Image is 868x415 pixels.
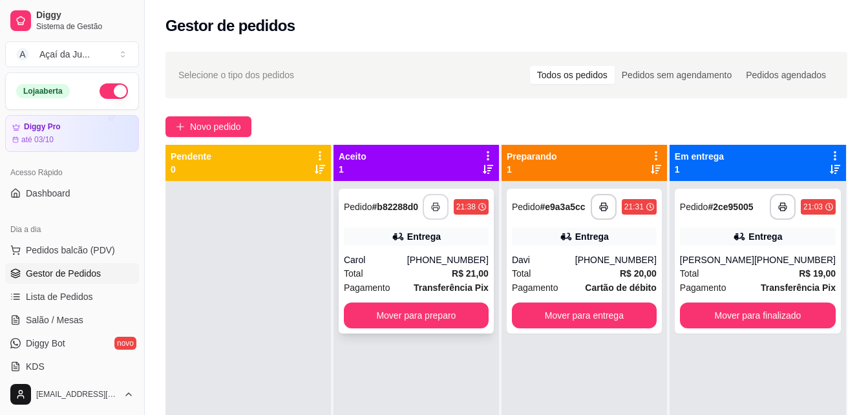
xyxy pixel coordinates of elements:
strong: # b82288d0 [372,202,419,212]
div: Entrega [407,230,441,243]
div: Dia a dia [5,219,139,240]
a: Salão / Mesas [5,310,139,330]
div: Carol [344,253,407,266]
span: Diggy [36,10,134,21]
div: 21:03 [803,202,823,212]
a: Lista de Pedidos [5,286,139,307]
span: [EMAIL_ADDRESS][DOMAIN_NAME] [36,389,118,399]
span: Pedidos balcão (PDV) [26,244,115,257]
span: Total [344,266,363,281]
div: Acesso Rápido [5,162,139,183]
a: DiggySistema de Gestão [5,5,139,36]
span: Gestor de Pedidos [26,267,101,280]
h2: Gestor de pedidos [165,16,295,36]
strong: # e9a3a5cc [540,202,585,212]
span: Sistema de Gestão [36,21,134,32]
a: Gestor de Pedidos [5,263,139,284]
div: Loja aberta [16,84,70,98]
p: 1 [339,163,366,176]
strong: R$ 19,00 [799,268,836,279]
strong: Cartão de débito [585,282,656,293]
span: Pagamento [680,281,726,295]
article: até 03/10 [21,134,54,145]
span: Total [512,266,531,281]
span: Dashboard [26,187,70,200]
p: 0 [171,163,211,176]
div: Açaí da Ju ... [39,48,90,61]
button: Novo pedido [165,116,251,137]
strong: # 2ce95005 [708,202,753,212]
span: KDS [26,360,45,373]
div: [PHONE_NUMBER] [754,253,836,266]
a: Diggy Botnovo [5,333,139,354]
span: Selecione o tipo dos pedidos [178,68,294,82]
span: Pagamento [512,281,558,295]
button: Select a team [5,41,139,67]
span: Pagamento [344,281,390,295]
p: Em entrega [675,150,724,163]
div: Pedidos sem agendamento [615,66,739,84]
span: Diggy Bot [26,337,65,350]
strong: R$ 20,00 [620,268,657,279]
button: Mover para preparo [344,303,489,328]
div: [PHONE_NUMBER] [407,253,489,266]
div: Davi [512,253,575,266]
div: [PHONE_NUMBER] [575,253,657,266]
div: Entrega [748,230,782,243]
span: Salão / Mesas [26,314,83,326]
span: A [16,48,29,61]
p: Pendente [171,150,211,163]
div: 21:38 [456,202,476,212]
strong: Transferência Pix [761,282,836,293]
a: Diggy Proaté 03/10 [5,115,139,152]
p: 1 [507,163,557,176]
strong: R$ 21,00 [452,268,489,279]
div: Entrega [575,230,609,243]
span: Pedido [344,202,372,212]
button: Mover para finalizado [680,303,836,328]
span: plus [176,122,185,131]
button: [EMAIL_ADDRESS][DOMAIN_NAME] [5,379,139,410]
article: Diggy Pro [24,122,61,132]
span: Lista de Pedidos [26,290,93,303]
p: Preparando [507,150,557,163]
button: Pedidos balcão (PDV) [5,240,139,261]
p: Aceito [339,150,366,163]
div: [PERSON_NAME] [680,253,754,266]
button: Mover para entrega [512,303,657,328]
p: 1 [675,163,724,176]
span: Pedido [512,202,540,212]
span: Total [680,266,699,281]
span: Pedido [680,202,708,212]
div: Todos os pedidos [530,66,615,84]
a: Dashboard [5,183,139,204]
a: KDS [5,356,139,377]
div: Pedidos agendados [739,66,833,84]
strong: Transferência Pix [414,282,489,293]
span: Novo pedido [190,120,241,134]
div: 21:31 [624,202,644,212]
button: Alterar Status [100,83,128,99]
